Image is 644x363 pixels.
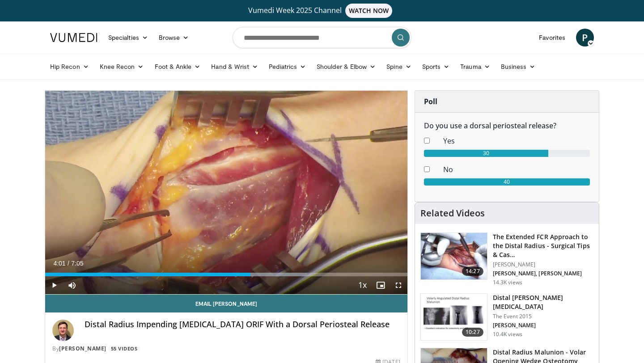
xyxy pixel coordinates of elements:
[53,260,65,267] span: 4:01
[462,267,483,276] span: 14:27
[263,58,311,76] a: Pediatrics
[576,29,594,46] a: P
[534,29,571,46] a: Favorites
[424,150,548,157] div: 30
[493,232,593,259] h3: The Extended FCR Approach to the Distal Radius - Surgical Tips & Cas…
[51,4,593,18] a: Vumedi Week 2025 ChannelWATCH NOW
[417,58,455,76] a: Sports
[45,91,407,295] video-js: Video Player
[455,58,496,76] a: Trauma
[420,293,593,341] a: 10:27 Distal [PERSON_NAME][MEDICAL_DATA] The Event 2015 [PERSON_NAME] 10.4K views
[206,58,263,76] a: Hand & Wrist
[63,276,81,294] button: Mute
[85,320,400,329] h4: Distal Radius Impending [MEDICAL_DATA] ORIF With a Dorsal Periosteal Release
[493,293,593,311] h3: Distal [PERSON_NAME][MEDICAL_DATA]
[68,260,69,267] span: /
[493,331,522,338] p: 10.4K views
[45,273,407,276] div: Progress Bar
[345,4,393,18] span: WATCH NOW
[45,295,407,312] a: Email [PERSON_NAME]
[493,270,593,277] p: [PERSON_NAME], [PERSON_NAME]
[45,58,94,76] a: Hip Recon
[59,345,106,352] a: [PERSON_NAME]
[424,97,437,106] strong: Poll
[94,58,149,76] a: Knee Recon
[493,322,593,329] p: [PERSON_NAME]
[149,58,206,76] a: Foot & Ankle
[436,164,597,175] dd: No
[52,345,400,353] div: By
[424,178,590,186] div: 40
[424,122,590,130] h6: Do you use a dorsal periosteal release?
[233,27,411,48] input: Search topics, interventions
[420,208,485,219] h4: Related Videos
[153,29,195,46] a: Browse
[421,294,487,340] img: d9e2a242-a8cd-4962-96ed-f6e7b6889c39.150x105_q85_crop-smart_upscale.jpg
[493,313,593,320] p: The Event 2015
[421,233,487,279] img: 2c6ec3c6-68ea-4c94-873f-422dc06e1622.150x105_q85_crop-smart_upscale.jpg
[496,58,541,76] a: Business
[71,260,83,267] span: 7:05
[390,276,407,294] button: Fullscreen
[311,58,381,76] a: Shoulder & Elbow
[45,276,63,294] button: Play
[103,29,153,46] a: Specialties
[436,135,597,146] dd: Yes
[493,261,593,268] p: [PERSON_NAME]
[462,328,483,337] span: 10:27
[493,279,522,286] p: 14.3K views
[52,320,74,341] img: Avatar
[50,33,97,42] img: VuMedi Logo
[381,58,416,76] a: Spine
[354,276,372,294] button: Playback Rate
[372,276,390,294] button: Enable picture-in-picture mode
[108,345,140,353] a: 55 Videos
[420,232,593,286] a: 14:27 The Extended FCR Approach to the Distal Radius - Surgical Tips & Cas… [PERSON_NAME] [PERSON...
